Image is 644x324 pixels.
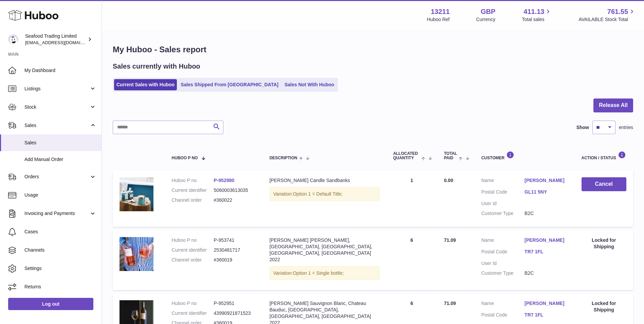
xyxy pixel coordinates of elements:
[270,237,380,263] div: [PERSON_NAME] [PERSON_NAME], [GEOGRAPHIC_DATA], [GEOGRAPHIC_DATA], [GEOGRAPHIC_DATA], [GEOGRAPHIC...
[24,247,96,253] span: Channels
[270,266,380,280] div: Variation:
[582,300,626,313] div: Locked for Shipping
[481,300,525,308] dt: Name
[386,170,437,227] td: 1
[270,156,297,160] span: Description
[24,86,89,92] span: Listings
[522,7,552,23] a: 411.13 Total sales
[8,34,18,44] img: internalAdmin-13211@internal.huboo.com
[522,16,552,23] span: Total sales
[481,312,525,320] dt: Postal Code
[270,187,380,201] div: Variation:
[525,237,568,244] a: [PERSON_NAME]
[444,151,457,160] span: Total paid
[113,62,200,71] h2: Sales currently with Huboo
[24,284,96,290] span: Returns
[172,187,214,194] dt: Current identifier
[523,7,544,16] span: 411.13
[481,270,525,276] dt: Customer Type
[481,177,525,185] dt: Name
[24,210,89,217] span: Invoicing and Payments
[481,151,568,160] div: Customer
[444,178,453,183] span: 0.00
[576,124,589,131] label: Show
[8,298,93,310] a: Log out
[172,300,214,307] dt: Huboo P no
[582,237,626,250] div: Locked for Shipping
[525,249,568,255] a: TR7 1FL
[214,300,256,307] dd: P-952951
[593,98,633,112] button: Release All
[293,270,344,276] span: Option 1 = Single bottle;
[24,156,96,163] span: Add Manual Order
[386,230,437,290] td: 6
[172,247,214,253] dt: Current identifier
[214,197,256,203] dd: #360022
[578,16,636,23] span: AVAILABLE Stock Total
[119,237,153,271] img: RickSteinRose_6e2585ff-d966-48fd-adf0-210e02f808b3.jpg
[214,237,256,244] dd: P-953741
[525,300,568,307] a: [PERSON_NAME]
[481,189,525,197] dt: Postal Code
[114,79,177,90] a: Current Sales with Huboo
[619,124,633,131] span: entries
[214,257,256,263] dd: #360019
[270,177,380,184] div: [PERSON_NAME] Candle Sandbanks
[578,7,636,23] a: 761.55 AVAILABLE Stock Total
[481,249,525,257] dt: Postal Code
[282,79,336,90] a: Sales Not With Huboo
[481,200,525,207] dt: User Id
[214,247,256,253] dd: 2530481717
[24,104,89,110] span: Stock
[476,16,496,23] div: Currency
[172,197,214,203] dt: Channel order
[431,7,450,16] strong: 13211
[24,265,96,272] span: Settings
[172,177,214,184] dt: Huboo P no
[481,260,525,267] dt: User Id
[172,237,214,244] dt: Huboo P no
[525,312,568,318] a: TR7 1FL
[444,237,456,243] span: 71.09
[24,122,89,129] span: Sales
[582,151,626,160] div: Action / Status
[525,270,568,276] dd: B2C
[178,79,281,90] a: Sales Shipped From [GEOGRAPHIC_DATA]
[24,140,96,146] span: Sales
[481,7,495,16] strong: GBP
[525,189,568,195] a: GL11 5NY
[25,40,100,45] span: [EMAIL_ADDRESS][DOMAIN_NAME]
[481,237,525,245] dt: Name
[172,257,214,263] dt: Channel order
[25,33,86,46] div: Seafood Trading Limited
[172,310,214,317] dt: Current identifier
[525,177,568,184] a: [PERSON_NAME]
[24,67,96,74] span: My Dashboard
[607,7,628,16] span: 761.55
[119,177,153,211] img: 132111711550813.png
[214,310,256,317] dd: 43990921871523
[582,177,626,191] button: Cancel
[427,16,450,23] div: Huboo Ref
[24,192,96,198] span: Usage
[481,210,525,217] dt: Customer Type
[214,187,256,194] dd: 5060003613035
[172,156,198,160] span: Huboo P no
[444,301,456,306] span: 71.09
[214,178,235,183] a: P-952980
[525,210,568,217] dd: B2C
[113,44,633,55] h1: My Huboo - Sales report
[24,174,89,180] span: Orders
[24,229,96,235] span: Cases
[393,151,420,160] span: ALLOCATED Quantity
[293,191,343,197] span: Option 1 = Default Title;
